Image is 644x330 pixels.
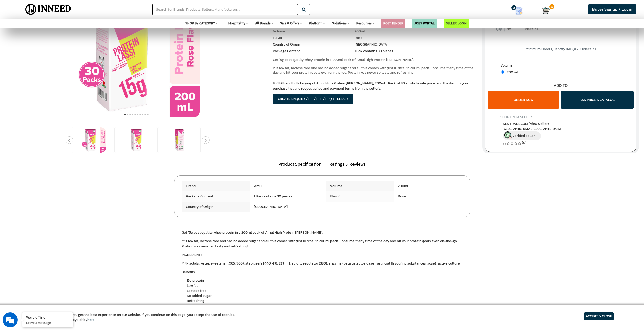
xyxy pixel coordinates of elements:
[182,191,250,202] span: Package Content
[131,112,134,117] button: 4
[592,6,632,12] span: Buyer Signup / Login
[383,21,403,26] a: POST TENDER
[503,121,549,126] span: KLS TRADECOM
[167,127,192,153] img: Amul High Protein Rose Lassi, 200mL
[187,283,463,288] li: Low fat
[187,298,463,303] li: Refreshing
[504,70,518,75] span: 200 ml
[250,191,318,202] span: 1 Box contains 30 pieces
[273,29,334,34] li: Volume
[485,83,636,89] div: ADD TO
[500,63,621,69] label: Volume
[500,5,542,17] a: my Quotes 0
[182,261,463,266] p: Milk solids, water, sweetener (965, 960), stabilizers [440, 418, 331(iii)], acidity regulator (33...
[275,158,325,170] a: Product Specification
[526,46,596,52] span: Minimum Order Quantity (MOQ) = Piece(s)
[522,140,527,145] a: (0)
[273,81,477,91] p: For B2B and bulk buying of Amul High Protein [PERSON_NAME], 200mL | Pack of 30 at wholesale price...
[182,230,463,235] p: Get 15g best quality whey protein in a 200ml pack of Amul High Protein [PERSON_NAME].
[549,4,554,9] span: 0
[187,288,463,293] li: Lactose free
[503,127,618,131] span: East Delhi
[152,4,298,15] input: Search for Brands, Products, Sellers, Manufacturers...
[202,136,210,144] button: Next
[588,4,636,14] a: Buyer Signup / Login
[250,202,318,212] span: [GEOGRAPHIC_DATA]
[525,25,538,33] span: Piece(s)
[144,112,147,117] button: 9
[280,21,299,26] span: Sale & Offers
[124,127,149,153] img: Amul High Protein Rose Lassi, 200mL
[74,156,92,163] em: Submit
[273,66,477,75] p: It is low fat, lactose free and has no added sugar and all this comes with just 107kcal in 200ml ...
[30,312,235,322] article: We use cookies to ensure you get the best experience on our website. If you continue on this page...
[141,112,144,117] button: 8
[228,21,245,26] span: Hospitality
[579,46,583,52] span: 30
[187,293,463,298] li: No added sugar
[504,131,512,139] img: inneed-verified-seller-icon.png
[182,202,250,212] span: Country of Origin
[334,29,355,34] li: :
[273,35,334,40] li: Flavor
[182,181,250,191] span: Brand
[515,7,523,15] img: Show My Quotes
[503,121,618,140] a: KLS TRADECOM (View Seller) [GEOGRAPHIC_DATA], [GEOGRAPHIC_DATA] Verified Seller
[273,94,353,104] button: CREATE ENQUIRY / RFI / RFP / RFQ / TENDER
[66,136,73,144] button: Previous
[126,112,129,117] button: 2
[355,49,477,54] li: 1 Box contains 30 pieces
[414,21,435,26] a: JOBS PORTAL
[182,252,463,257] p: INGREDIENTS
[87,317,95,322] a: here
[40,133,64,136] em: Driven by SalesIQ
[446,21,467,26] a: SELLER LOGIN
[26,28,85,35] div: Leave a message
[334,35,355,40] li: :
[182,239,463,249] p: It is low fat, lactose free and has no added sugar and all this comes with just 107kcal in 200ml ...
[185,21,215,26] span: SHOP BY CATEGORY
[542,7,550,14] img: Cart
[584,312,614,320] article: ACCEPT & CLOSE
[273,42,334,47] li: Country of Origin
[512,133,535,138] span: Verified Seller
[11,64,88,115] span: We are offline. Please leave us a message.
[26,315,69,320] div: We're offline
[500,115,621,119] h4: SHOP FROM SELLER:
[326,158,369,170] a: Ratings & Reviews
[561,91,634,109] button: ASK PRICE & CATALOG
[129,112,131,117] button: 3
[394,181,462,191] span: 200ml
[250,181,318,191] span: Amul
[309,21,322,26] span: Platform
[542,5,548,16] a: Cart 0
[139,112,141,117] button: 7
[356,21,372,26] span: Resources
[511,5,516,10] span: 0
[355,42,477,47] li: [GEOGRAPHIC_DATA]
[26,320,69,325] p: Leave a message
[334,42,355,47] li: :
[136,112,139,117] button: 6
[334,49,355,54] li: :
[182,270,463,275] p: Benefits
[83,3,95,15] div: Minimize live chat window
[124,112,126,117] button: 1
[394,191,462,202] span: Rose
[35,133,38,136] img: salesiqlogo_leal7QplfZFryJ6FIlVepeu7OftD7mt8q6exU6-34PB8prfIgodN67KcxXM9Y7JQ_.png
[494,25,504,33] label: Qty
[134,112,136,117] button: 5
[187,278,463,283] li: 15g protein
[3,138,96,156] textarea: Type your message and click 'Submit'
[273,49,334,54] li: Package Content
[332,21,347,26] span: Solutions
[355,29,477,34] li: 200ml
[255,21,271,26] span: All Brands
[355,35,477,40] li: Rose
[81,127,106,153] img: Amul High Protein Rose Lassi, 200mL
[21,3,75,16] img: Inneed.Market
[147,112,149,117] button: 10
[9,30,21,33] img: logo_Zg8I0qSkbAqR2WFHt3p6CTuqpyXMFPubPcD2OT02zFN43Cy9FUNNG3NEPhM_Q1qe_.png
[326,181,394,191] span: Volume
[326,191,394,202] span: Flavor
